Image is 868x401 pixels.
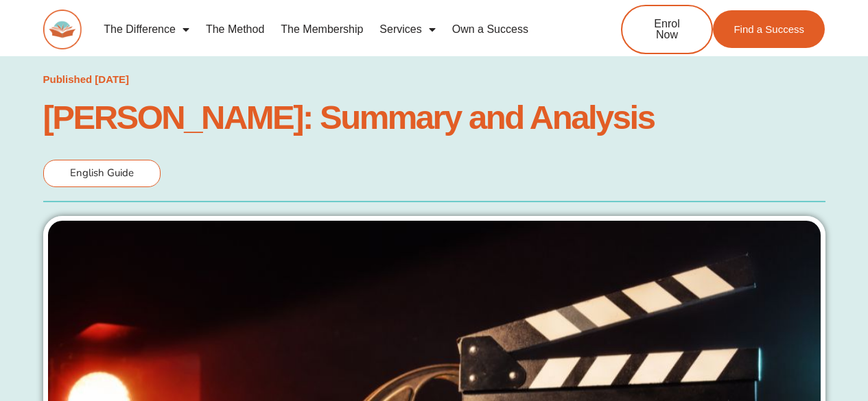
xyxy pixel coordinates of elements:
span: Enrol Now [643,19,691,40]
a: The Difference [95,14,198,45]
a: Own a Success [444,14,537,45]
time: [DATE] [95,73,129,85]
span: Published [43,73,93,85]
a: The Method [198,14,272,45]
nav: Menu [95,14,576,45]
a: The Membership [272,14,371,45]
a: Find a Success [713,10,825,48]
h1: [PERSON_NAME]: Summary and Analysis [43,102,825,132]
span: Find a Success [734,24,804,34]
a: Published [DATE] [43,70,130,89]
a: Enrol Now [621,5,713,54]
a: Services [371,14,443,45]
span: English Guide [70,166,134,180]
